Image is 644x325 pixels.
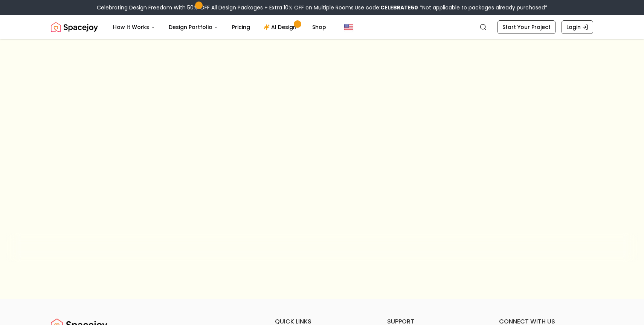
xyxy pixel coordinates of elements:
span: *Not applicable to packages already purchased* [418,4,548,11]
img: United States [344,23,353,32]
button: Design Portfolio [163,20,224,35]
a: AI Design [258,20,305,35]
b: CELEBRATE50 [380,4,418,11]
a: Pricing [226,20,256,35]
a: Shop [306,20,332,35]
button: How It Works [107,20,161,35]
img: Spacejoy Logo [51,20,98,35]
nav: Main [107,20,332,35]
a: Login [562,20,593,34]
a: Spacejoy [51,20,98,35]
a: Start Your Project [497,20,555,34]
span: Use code: [355,4,418,11]
div: Celebrating Design Freedom With 50% OFF All Design Packages + Extra 10% OFF on Multiple Rooms. [97,4,548,11]
nav: Global [51,15,593,39]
